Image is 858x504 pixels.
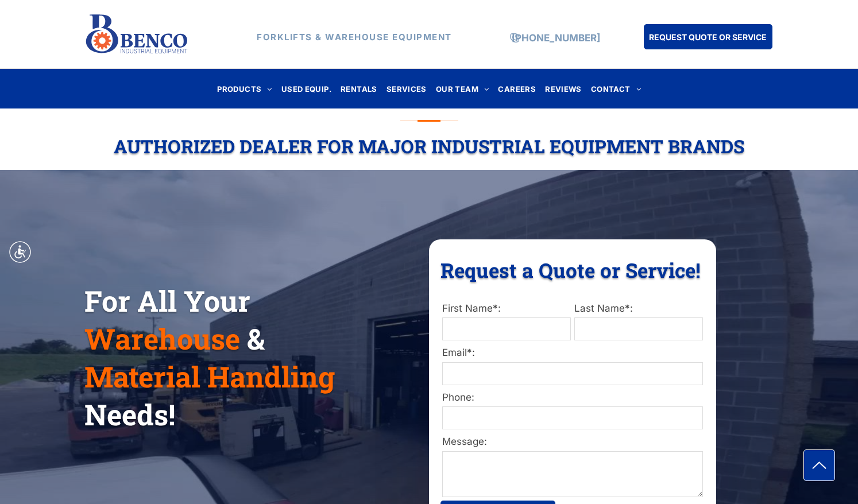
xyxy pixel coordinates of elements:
[442,390,703,405] label: Phone:
[114,134,744,158] span: Authorized Dealer For Major Industrial Equipment Brands
[84,396,175,433] span: Needs!
[431,81,494,96] a: OUR TEAM
[493,81,540,96] a: CAREERS
[442,346,703,360] label: Email*:
[540,81,586,96] a: REVIEWS
[442,301,571,316] label: First Name*:
[382,81,431,96] a: SERVICES
[649,26,767,48] span: REQUEST QUOTE OR SERVICE
[257,32,452,42] strong: FORKLIFTS & WAREHOUSE EQUIPMENT
[84,320,240,358] span: Warehouse
[336,81,382,96] a: RENTALS
[574,301,703,316] label: Last Name*:
[212,81,277,96] a: PRODUCTS
[512,32,600,44] a: [PHONE_NUMBER]
[644,24,772,49] a: REQUEST QUOTE OR SERVICE
[440,257,701,283] span: Request a Quote or Service!
[84,358,335,396] span: Material Handling
[442,435,703,449] label: Message:
[247,320,265,358] span: &
[586,81,646,96] a: CONTACT
[277,81,336,96] a: USED EQUIP.
[84,282,250,320] span: For All Your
